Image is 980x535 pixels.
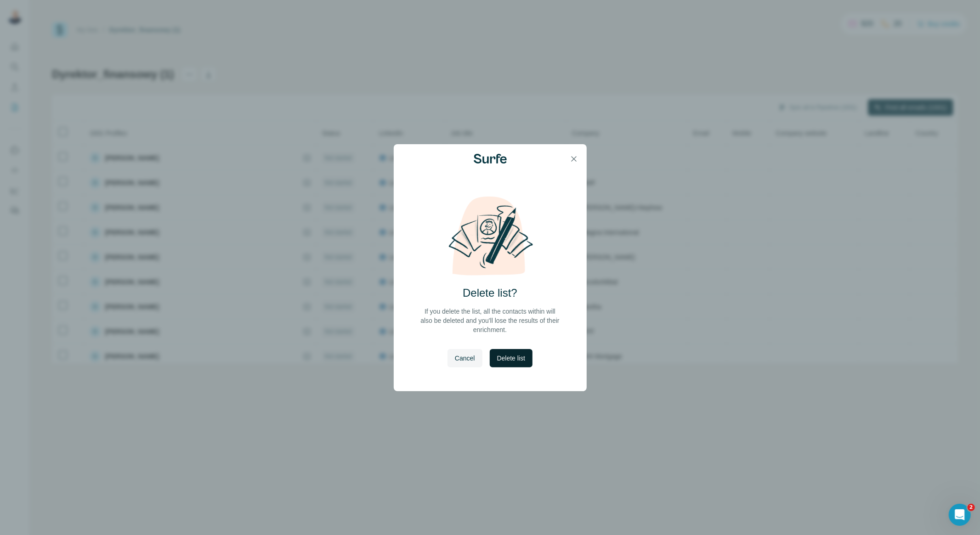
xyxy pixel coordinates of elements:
span: 2 [968,504,975,511]
button: Cancel [448,349,482,367]
iframe: Intercom live chat [949,504,971,526]
span: Cancel [455,354,475,363]
p: If you delete the list, all the contacts within will also be deleted and you'll lose the results ... [419,307,561,334]
img: Surfe Logo [474,154,507,164]
span: Delete list [497,354,525,363]
h2: Delete list? [463,286,517,300]
button: Delete list [490,349,532,367]
img: delete-list [439,196,542,276]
